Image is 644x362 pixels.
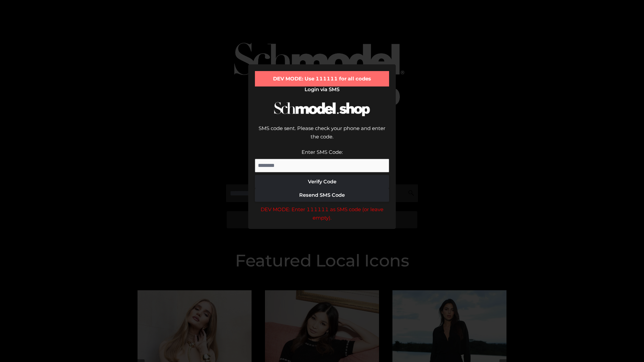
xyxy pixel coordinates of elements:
[272,96,372,122] img: Schmodel Logo
[255,175,389,188] button: Verify Code
[255,71,389,86] div: DEV MODE: Use 111111 for all codes
[255,205,389,222] div: DEV MODE: Enter 111111 as SMS code (or leave empty).
[255,124,389,148] div: SMS code sent. Please check your phone and enter the code.
[255,188,389,202] button: Resend SMS Code
[255,86,389,93] h2: Login via SMS
[302,149,343,155] label: Enter SMS Code:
